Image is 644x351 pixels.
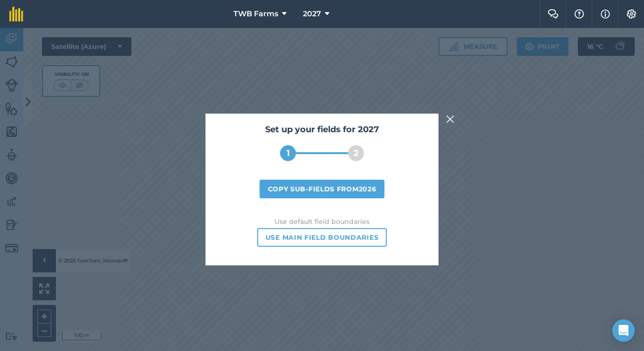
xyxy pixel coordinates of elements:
img: A question mark icon [574,9,585,19]
h2: Set up your fields for 2027 [215,123,429,136]
img: fieldmargin Logo [9,7,23,21]
img: Two speech bubbles overlapping with the left bubble in the forefront [548,9,559,19]
button: Copy sub-fields from2026 [260,180,385,198]
img: svg+xml;base64,PHN2ZyB4bWxucz0iaHR0cDovL3d3dy53My5vcmcvMjAwMC9zdmciIHdpZHRoPSIyMiIgaGVpZ2h0PSIzMC... [446,114,454,125]
button: Use main field boundaries [257,228,387,247]
div: Open Intercom Messenger [612,319,635,342]
img: A cog icon [626,9,637,19]
span: TWB Farms [233,8,278,20]
span: 2027 [303,8,321,20]
div: 2 [348,145,364,161]
div: 1 [280,145,296,161]
small: Use default field boundaries [215,217,429,226]
img: svg+xml;base64,PHN2ZyB4bWxucz0iaHR0cDovL3d3dy53My5vcmcvMjAwMC9zdmciIHdpZHRoPSIxNyIgaGVpZ2h0PSIxNy... [601,8,610,20]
